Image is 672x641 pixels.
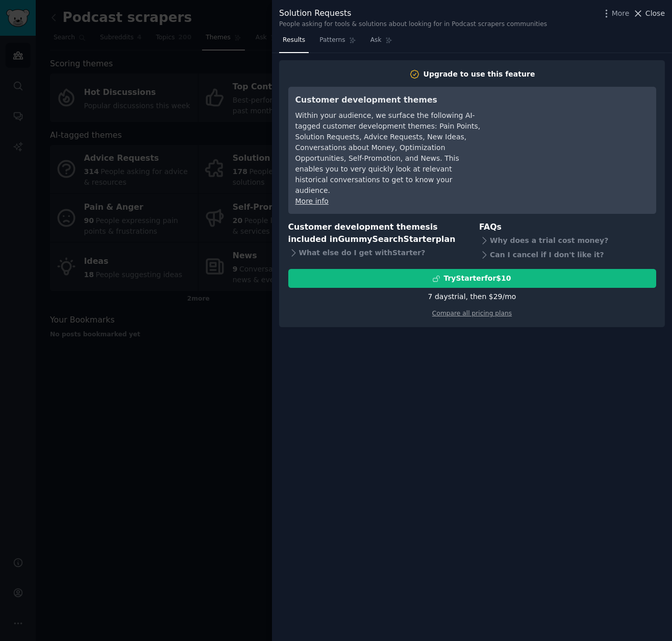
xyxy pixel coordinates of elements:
[279,32,309,53] a: Results
[479,233,656,248] div: Why does a trial cost money?
[612,8,630,19] span: More
[432,310,512,317] a: Compare all pricing plans
[367,32,396,53] a: Ask
[316,32,359,53] a: Patterns
[295,94,482,107] h3: Customer development themes
[370,36,382,45] span: Ask
[479,221,656,234] h3: FAQs
[496,94,649,170] iframe: YouTube video player
[338,234,435,244] span: GummySearch Starter
[645,8,665,19] span: Close
[279,7,547,20] div: Solution Requests
[295,197,329,205] a: More info
[479,248,656,262] div: Can I cancel if I don't like it?
[288,269,656,288] button: TryStarterfor$10
[443,273,511,284] div: Try Starter for $10
[279,20,547,29] div: People asking for tools & solutions about looking for in Podcast scrapers communities
[633,8,665,19] button: Close
[295,110,482,196] div: Within your audience, we surface the following AI-tagged customer development themes: Pain Points...
[288,221,465,246] h3: Customer development themes is included in plan
[424,69,535,80] div: Upgrade to use this feature
[428,291,516,302] div: 7 days trial, then $ 29 /mo
[288,246,465,260] div: What else do I get with Starter ?
[319,36,345,45] span: Patterns
[601,8,630,19] button: More
[283,36,305,45] span: Results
